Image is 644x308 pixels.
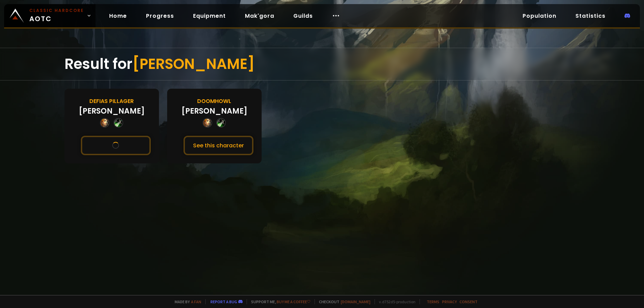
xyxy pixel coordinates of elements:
span: v. d752d5 - production [375,299,415,304]
small: Classic Hardcore [29,8,84,14]
div: [PERSON_NAME] [181,105,247,117]
div: Result for [64,48,580,80]
a: Consent [459,299,478,304]
button: See this character [184,136,253,155]
span: Made by [171,299,201,304]
a: Statistics [570,9,611,23]
a: Terms [427,299,439,304]
a: Home [104,9,132,23]
div: Defias Pillager [89,97,134,105]
a: Mak'gora [239,9,280,23]
div: [PERSON_NAME] [79,105,145,117]
button: See this character [81,136,151,155]
span: Checkout [314,299,370,304]
span: Support me, [247,299,310,304]
a: Buy me a coffee [277,299,310,304]
a: Progress [141,9,179,23]
a: Guilds [288,9,318,23]
a: Classic HardcoreAOTC [4,4,96,27]
span: AOTC [29,8,84,24]
a: a fan [191,299,201,304]
a: Population [517,9,562,23]
span: [PERSON_NAME] [132,54,255,74]
a: Privacy [442,299,457,304]
a: [DOMAIN_NAME] [341,299,370,304]
div: Doomhowl [197,97,231,105]
a: Equipment [188,9,231,23]
a: Report a bug [210,299,237,304]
